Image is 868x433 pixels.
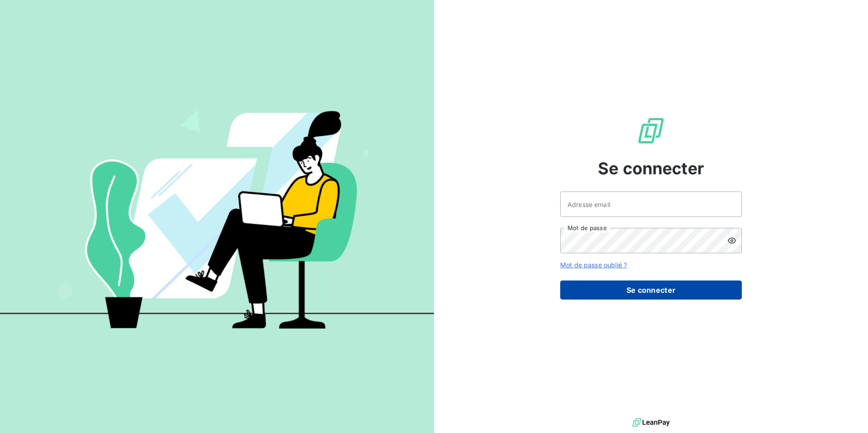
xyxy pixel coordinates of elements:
[636,116,666,145] img: Logo LeanPay
[598,156,704,181] span: Se connecter
[560,261,627,269] a: Mot de passe oublié ?
[560,280,742,300] button: Se connecter
[632,416,670,429] img: logo
[560,192,742,217] input: placeholder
